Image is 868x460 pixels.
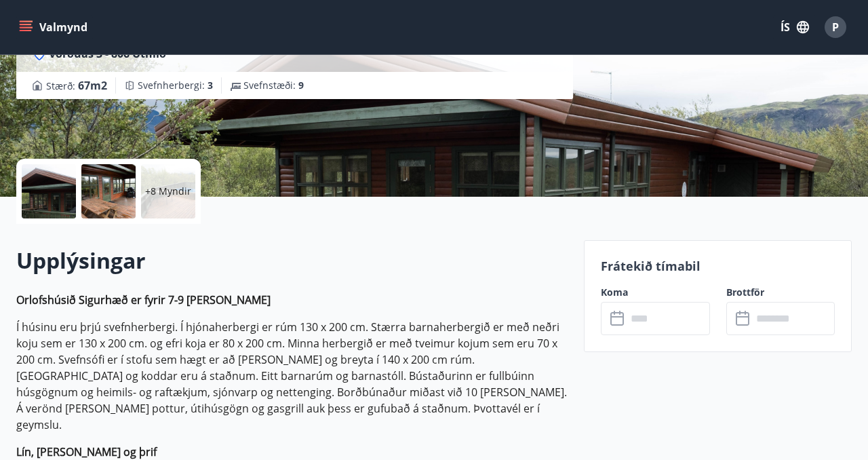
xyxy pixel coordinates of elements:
button: P [819,11,852,43]
strong: Lín, [PERSON_NAME] og þrif [16,444,157,459]
h2: Upplýsingar [16,246,568,275]
label: Brottför [726,286,835,299]
strong: Orlofshúsið Sigurhæð er fyrir 7-9 [PERSON_NAME] [16,292,271,307]
span: Stærð : [46,77,107,94]
span: P [832,20,839,35]
span: 9 [298,79,304,92]
span: Svefnherbergi : [138,79,213,92]
button: ÍS [773,15,816,39]
label: Koma [601,286,709,299]
p: +8 Myndir [145,185,191,198]
span: 3 [208,79,213,92]
span: Svefnstæði : [243,79,304,92]
p: Í húsinu eru þrjú svefnherbergi. Í hjónaherbergi er rúm 130 x 200 cm. Stærra barnaherbergið er me... [16,319,568,433]
span: 67 m2 [78,78,107,93]
button: menu [16,15,93,39]
p: Frátekið tímabil [601,257,835,275]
